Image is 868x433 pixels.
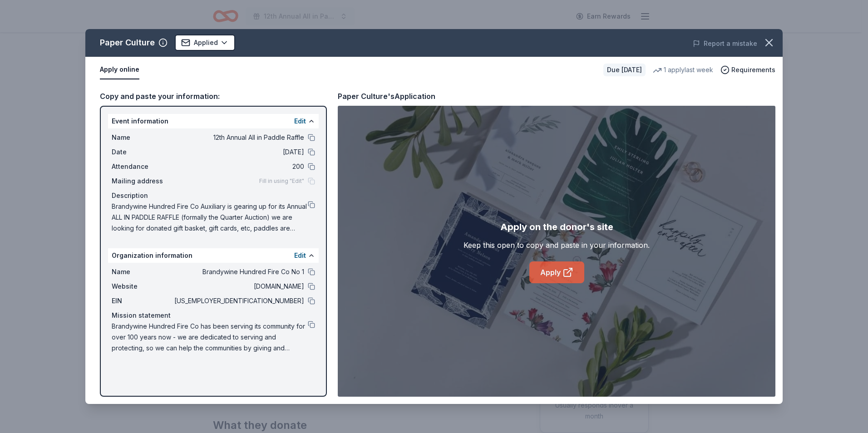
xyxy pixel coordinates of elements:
button: Requirements [720,64,775,75]
span: 12th Annual All in Paddle Raffle [173,132,304,143]
span: Date [112,147,173,157]
span: Name [112,266,173,277]
div: Organization information [108,248,319,263]
span: Brandywine Hundred Fire Co Auxiliary is gearing up for its Annual ALL IN PADDLE RAFFLE (formally ... [112,201,308,234]
a: Apply [529,261,584,283]
span: Mailing address [112,176,173,187]
span: Website [112,281,173,292]
div: Keep this open to copy and paste in your information. [464,240,650,251]
div: Copy and paste your information: [100,90,327,102]
span: [US_EMPLOYER_IDENTIFICATION_NUMBER] [173,295,304,306]
button: Edit [294,116,306,127]
span: [DOMAIN_NAME] [173,281,304,292]
button: Applied [175,34,235,51]
span: Requirements [731,64,775,75]
span: Brandywine Hundred Fire Co No 1 [173,266,304,277]
span: Brandywine Hundred Fire Co has been serving its community for over 100 years now - we are dedicat... [112,321,308,354]
div: Mission statement [112,310,315,321]
span: Fill in using "Edit" [259,177,304,185]
span: Name [112,132,173,143]
div: 1 apply last week [653,64,713,75]
div: Paper Culture's Application [338,90,435,102]
div: Apply on the donor's site [500,220,613,234]
span: [DATE] [173,147,304,157]
div: Event information [108,114,319,128]
span: Attendance [112,161,173,172]
div: Description [112,190,315,201]
div: Paper Culture [100,35,155,50]
span: Applied [194,37,218,48]
span: EIN [112,295,173,306]
button: Report a mistake [693,38,757,49]
button: Apply online [100,60,139,79]
button: Edit [294,250,306,261]
div: Due [DATE] [603,64,646,76]
span: 200 [173,161,304,172]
